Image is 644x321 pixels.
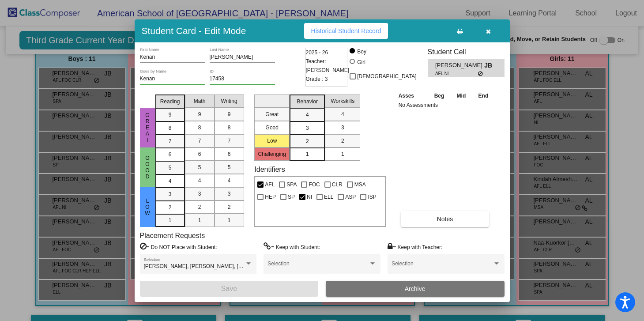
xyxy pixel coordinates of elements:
span: Teacher: [PERSON_NAME] [306,57,350,75]
span: Workskills [331,97,354,105]
input: goes by name [140,76,205,82]
td: No Assessments [396,101,495,110]
span: 1 [341,150,344,158]
span: Reading [160,98,180,106]
span: 7 [169,137,172,145]
span: 9 [169,111,172,119]
span: CLR [332,179,343,190]
span: 5 [198,163,201,171]
span: Save [221,285,237,292]
th: Mid [451,91,472,101]
span: 3 [169,190,172,198]
span: HEP [265,192,276,202]
span: 9 [228,110,231,118]
span: Grade : 3 [306,75,328,83]
span: 3 [198,190,201,198]
span: Math [194,97,206,105]
span: Behavior [297,98,318,106]
span: 5 [228,163,231,171]
span: 7 [228,137,231,145]
h3: Student Cell [428,48,505,56]
span: SPA [286,179,297,190]
span: 2 [228,203,231,211]
span: 4 [198,177,201,185]
span: Great [143,112,151,143]
label: = Keep with Teacher: [388,242,442,251]
span: 4 [306,111,309,119]
th: Asses [396,91,428,101]
th: Beg [428,91,451,101]
span: 6 [169,151,172,159]
span: Historical Student Record [311,27,381,34]
span: 1 [169,216,172,224]
span: 9 [198,110,201,118]
span: MSA [354,179,366,190]
span: 2 [306,137,309,145]
span: [PERSON_NAME] [435,61,484,70]
span: 1 [306,150,309,158]
span: 7 [198,137,201,145]
span: ISP [368,192,376,202]
button: Save [140,281,319,297]
button: Historical Student Record [304,23,388,39]
span: Archive [405,285,426,292]
span: 3 [228,190,231,198]
span: 8 [228,124,231,132]
span: AFL [265,179,275,190]
span: 3 [306,124,309,132]
button: Notes [401,211,490,227]
span: SP [288,192,295,202]
span: 2 [198,203,201,211]
span: Low [143,198,151,216]
label: = Keep with Student: [264,242,320,251]
span: 4 [341,110,344,118]
span: 2 [341,137,344,145]
span: Writing [221,97,237,105]
h3: Student Card - Edit Mode [142,25,246,36]
span: 8 [198,124,201,132]
span: 1 [228,216,231,224]
label: = Do NOT Place with Student: [140,242,217,251]
span: 2 [169,204,172,211]
label: Placement Requests [140,231,205,240]
span: Good [143,155,151,180]
span: 3 [341,124,344,132]
span: ASP [345,192,356,202]
label: Identifiers [254,165,285,174]
button: Archive [326,281,505,297]
span: 6 [228,150,231,158]
th: End [472,91,495,101]
div: Boy [357,48,366,56]
span: 5 [169,164,172,172]
span: FOC [309,179,320,190]
input: Enter ID [210,76,275,82]
span: Notes [437,215,453,223]
div: Girl [357,58,365,66]
span: [DEMOGRAPHIC_DATA] [357,71,416,82]
span: [PERSON_NAME], [PERSON_NAME], [PERSON_NAME], [PERSON_NAME], [PERSON_NAME] [144,263,373,269]
span: 4 [169,177,172,185]
span: 8 [169,124,172,132]
span: AFL NI [435,70,478,77]
span: 1 [198,216,201,224]
span: ELL [324,192,333,202]
span: 2025 - 26 [306,48,328,57]
span: 4 [228,177,231,185]
span: JB [484,61,497,70]
span: 6 [198,150,201,158]
span: NI [307,192,312,202]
